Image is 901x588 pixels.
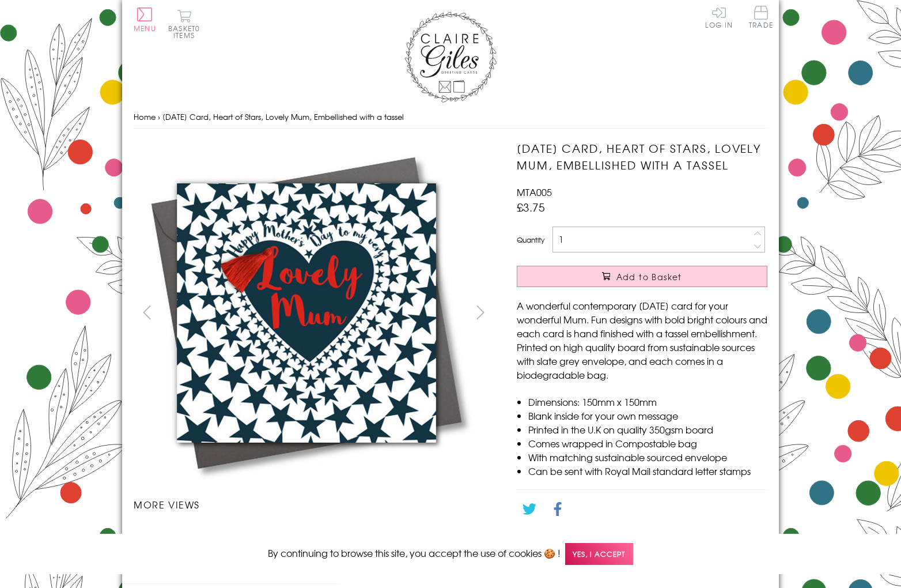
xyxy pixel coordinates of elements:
span: [DATE] Card, Heart of Stars, Lovely Mum, Embellished with a tassel [162,111,404,122]
li: Carousel Page 4 [404,523,494,548]
span: Trade [749,6,773,28]
li: Carousel Page 3 [313,523,403,548]
button: next [468,299,494,325]
span: Menu [134,23,156,33]
li: Blank inside for your own message [528,409,767,423]
p: A wonderful contemporary [DATE] card for your wonderful Mum. Fun designs with bold bright colours... [517,299,767,382]
li: With matching sustainable sourced envelope [528,450,767,464]
span: MTA005 [517,185,552,199]
a: Trade [749,6,773,31]
li: Can be sent with Royal Mail standard letter stamps [528,464,767,478]
li: Carousel Page 1 (Current Slide) [134,523,224,548]
li: Carousel Page 2 [224,523,313,548]
a: Log In [705,6,733,28]
img: Mother's Day Card, Heart of Stars, Lovely Mum, Embellished with a tassel [494,140,839,486]
span: Add to Basket [616,271,682,282]
span: Yes, I accept [565,543,633,566]
button: Basket0 items [168,9,200,39]
span: £3.75 [517,199,545,215]
ul: Carousel Pagination [134,523,494,548]
span: › [158,111,160,122]
img: Mother's Day Card, Heart of Stars, Lovely Mum, Embellished with a tassel [134,140,479,486]
nav: breadcrumbs [134,105,767,129]
label: Quantity [517,235,544,245]
li: Comes wrapped in Compostable bag [528,436,767,450]
button: prev [134,299,160,325]
li: Printed in the U.K on quality 350gsm board [528,423,767,436]
button: Menu [134,7,156,32]
span: 0 items [173,23,200,40]
h3: More views [134,497,494,511]
li: Dimensions: 150mm x 150mm [528,395,767,409]
a: Home [134,111,156,122]
h1: [DATE] Card, Heart of Stars, Lovely Mum, Embellished with a tassel [517,140,767,174]
button: Add to Basket [517,266,767,287]
img: Claire Giles Greetings Cards [404,12,497,103]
